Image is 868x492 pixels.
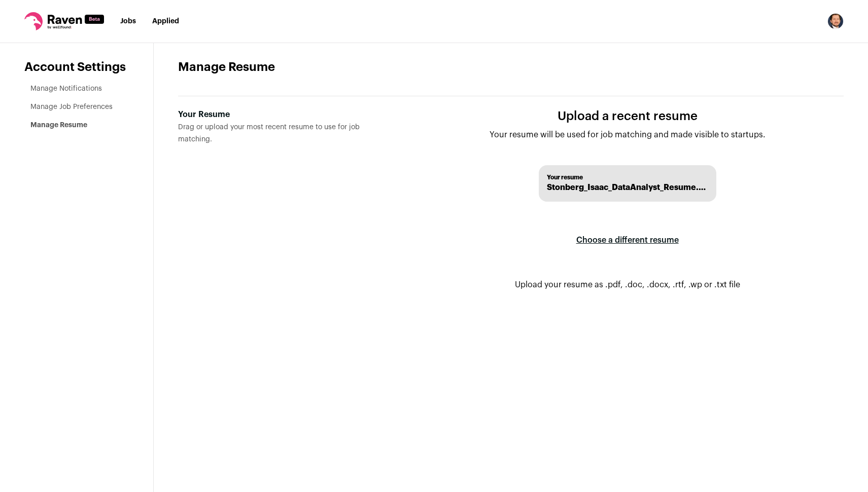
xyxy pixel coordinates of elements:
header: Account Settings [24,59,129,75]
img: 6001263-medium_jpg [827,13,844,29]
button: Open dropdown [827,13,844,29]
div: Your Resume [178,108,395,121]
a: Manage Resume [30,122,87,129]
a: Jobs [120,18,136,25]
span: Your resume [547,173,708,181]
h1: Manage Resume [178,59,844,75]
label: Choose a different resume [576,226,679,254]
p: Your resume will be used for job matching and made visible to startups. [490,129,766,141]
a: Manage Notifications [30,85,102,92]
span: Stonberg_Isaac_DataAnalyst_Resume.pdf [547,181,708,194]
p: Upload your resume as .pdf, .doc, .docx, .rtf, .wp or .txt file [515,279,740,291]
span: Drag or upload your most recent resume to use for job matching. [178,124,360,143]
a: Applied [152,18,179,25]
a: Manage Job Preferences [30,103,113,110]
h1: Upload a recent resume [490,108,766,125]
